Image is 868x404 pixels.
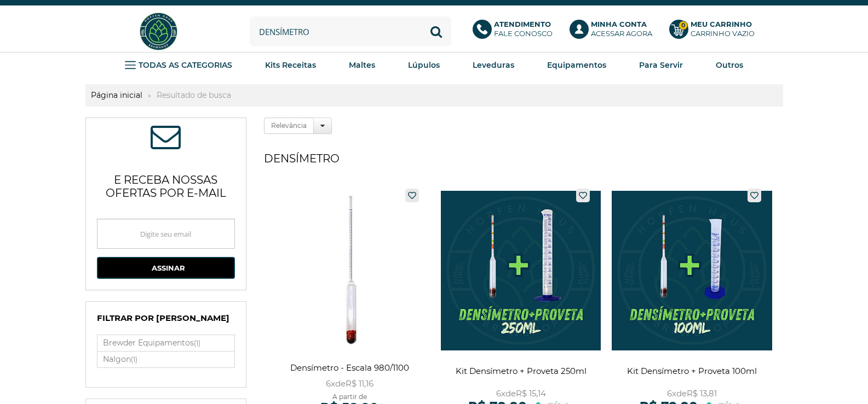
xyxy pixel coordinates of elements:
[473,57,514,73] a: Leveduras
[97,257,235,279] button: Assinar
[591,20,652,38] p: Acessar agora
[125,57,232,73] a: TODAS AS CATEGORIAS
[264,118,314,134] label: Relevância
[408,60,440,70] strong: Lúpulos
[97,352,234,367] a: Nalgon(1)
[265,60,316,70] strong: Kits Receitas
[570,20,658,44] a: Minha ContaAcessar agora
[494,20,551,28] b: Atendimento
[591,20,647,28] b: Minha Conta
[139,60,232,70] strong: TODAS AS CATEGORIAS
[473,20,559,44] a: AtendimentoFale conosco
[639,60,683,70] strong: Para Servir
[691,20,752,28] b: Meu Carrinho
[97,219,235,249] input: Digite seu email
[473,60,514,70] strong: Leveduras
[138,11,179,52] img: Hopfen Haus BrewShop
[691,29,755,38] div: Carrinho Vazio
[194,339,200,347] small: (1)
[151,129,181,149] span: ASSINE NOSSA NEWSLETTER
[547,60,606,70] strong: Equipamentos
[494,20,553,38] p: Fale conosco
[250,16,451,46] input: Digite o que você procura
[679,21,688,30] strong: 0
[265,57,316,73] a: Kits Receitas
[131,355,137,364] small: (1)
[349,60,375,70] strong: Maltes
[716,60,743,70] strong: Outros
[97,335,234,351] a: Brewder Equipamentos(1)
[639,57,683,73] a: Para Servir
[349,57,375,73] a: Maltes
[85,90,148,100] a: Página inicial
[264,148,783,169] h1: densímetro
[421,16,451,46] button: Buscar
[151,90,237,100] strong: Resultado de busca
[97,313,235,329] h4: Filtrar por [PERSON_NAME]
[408,57,440,73] a: Lúpulos
[97,352,234,367] label: Nalgon
[97,335,234,351] label: Brewder Equipamentos
[547,57,606,73] a: Equipamentos
[97,160,235,208] p: e receba nossas ofertas por e-mail
[716,57,743,73] a: Outros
